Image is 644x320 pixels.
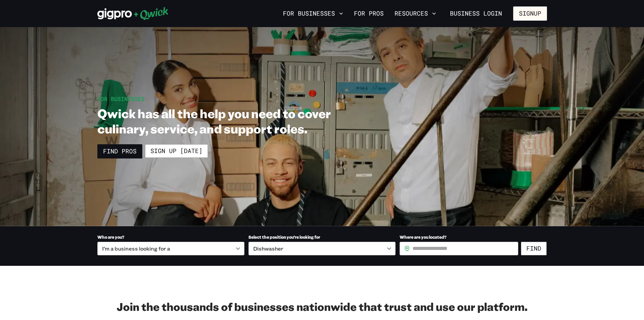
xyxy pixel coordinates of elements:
[248,234,320,240] span: Select the position you’re looking for
[392,8,439,19] button: Resources
[400,234,447,240] span: Where are you located?
[97,144,142,158] a: Find Pros
[97,106,367,136] h1: Qwick has all the help you need to cover culinary, service, and support roles.
[280,8,346,19] button: For Businesses
[97,234,124,240] span: Who are you?
[97,300,547,313] h2: Join the thousands of businesses nationwide that trust and use our platform.
[97,95,145,102] span: For Businesses
[513,6,547,21] button: Signup
[97,242,244,255] div: I’m a business looking for a
[444,6,508,21] a: Business Login
[145,144,208,158] a: Sign up [DATE]
[351,8,386,19] a: For Pros
[521,242,547,255] button: Find
[248,242,396,255] div: Dishwasher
